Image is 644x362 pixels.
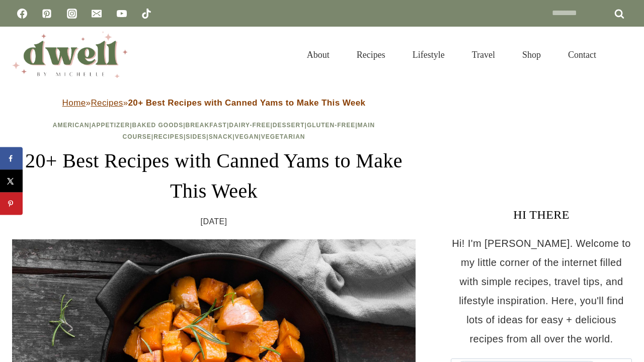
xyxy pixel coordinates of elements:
nav: Primary Navigation [293,37,610,72]
a: Email [87,4,107,24]
a: Contact [554,37,610,72]
a: Shop [509,37,554,72]
a: Dessert [273,122,305,129]
a: Facebook [12,4,32,24]
a: Pinterest [37,4,57,24]
a: Appetizer [92,122,130,129]
strong: 20+ Best Recipes with Canned Yams to Make This Week [128,98,366,108]
a: Gluten-Free [307,122,355,129]
img: DWELL by michelle [12,32,128,78]
a: TikTok [136,4,156,24]
a: YouTube [112,4,132,24]
a: American [53,122,90,129]
a: Vegan [235,133,259,140]
a: Recipes [153,133,184,140]
a: About [293,37,343,72]
a: Dairy-Free [229,122,270,129]
h1: 20+ Best Recipes with Canned Yams to Make This Week [12,146,416,206]
a: Recipes [91,98,123,108]
a: Recipes [343,37,399,72]
span: | | | | | | | | | | | | [53,122,375,140]
a: Lifestyle [399,37,458,72]
a: Breakfast [186,122,227,129]
a: Travel [458,37,509,72]
p: Hi! I'm [PERSON_NAME]. Welcome to my little corner of the internet filled with simple recipes, tr... [451,234,632,348]
a: Baked Goods [132,122,183,129]
a: Instagram [62,4,82,24]
h3: HI THERE [451,206,632,224]
button: View Search Form [615,46,632,63]
a: Home [62,98,86,108]
a: Sides [186,133,206,140]
a: Snack [209,133,233,140]
a: Vegetarian [261,133,305,140]
span: » » [62,98,366,108]
time: [DATE] [201,214,227,229]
